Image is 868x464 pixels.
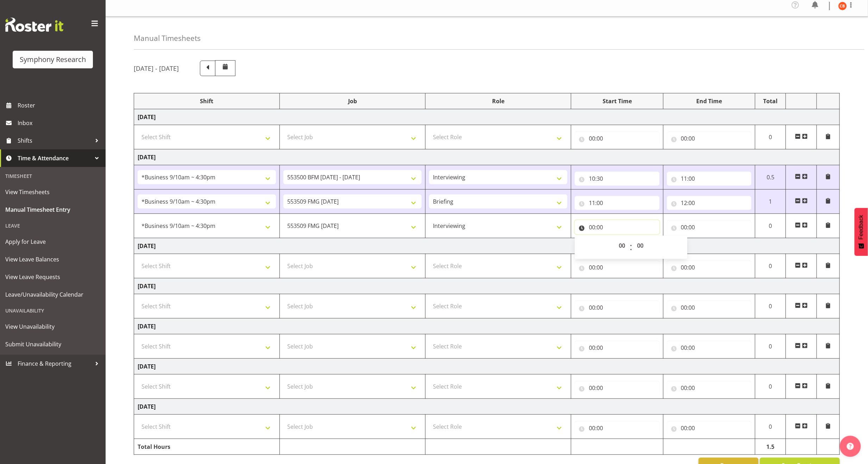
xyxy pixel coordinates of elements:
[667,131,752,146] input: Click to select...
[5,289,100,300] span: Leave/Unavailability Calendar
[667,421,752,435] input: Click to select...
[667,196,752,210] input: Click to select...
[5,339,100,349] span: Submit Unavailability
[20,54,86,65] div: Symphony Research
[134,34,201,42] h4: Manual Timesheets
[2,218,104,233] div: Leave
[2,286,104,303] a: Leave/Unavailability Calendar
[755,415,786,439] td: 0
[855,208,868,256] button: Feedback - Show survey
[5,204,100,215] span: Manual Timesheet Entry
[2,303,104,318] div: Unavailability
[667,220,752,234] input: Click to select...
[2,201,104,218] a: Manual Timesheet Entry
[755,214,786,238] td: 0
[2,318,104,335] a: View Unavailability
[5,272,100,282] span: View Leave Requests
[134,439,280,455] td: Total Hours
[5,254,100,265] span: View Leave Balances
[18,100,102,111] span: Roster
[134,149,840,165] td: [DATE]
[134,64,179,72] h5: [DATE] - [DATE]
[575,220,660,234] input: Click to select...
[283,97,422,105] div: Job
[575,172,660,186] input: Click to select...
[134,278,840,294] td: [DATE]
[2,233,104,250] a: Apply for Leave
[2,250,104,268] a: View Leave Balances
[18,153,92,163] span: Time & Attendance
[18,118,102,128] span: Inbox
[18,358,92,369] span: Finance & Reporting
[667,97,752,105] div: End Time
[2,268,104,286] a: View Leave Requests
[575,260,660,274] input: Click to select...
[755,375,786,399] td: 0
[575,301,660,315] input: Click to select...
[5,321,100,332] span: View Unavailability
[18,135,92,146] span: Shifts
[755,439,786,455] td: 1.5
[755,254,786,278] td: 0
[755,294,786,318] td: 0
[575,196,660,210] input: Click to select...
[5,236,100,247] span: Apply for Leave
[2,169,104,183] div: Timesheet
[575,97,660,105] div: Start Time
[138,97,276,105] div: Shift
[847,443,854,450] img: help-xxl-2.png
[755,125,786,149] td: 0
[134,359,840,375] td: [DATE]
[667,341,752,355] input: Click to select...
[630,239,633,256] span: :
[575,381,660,395] input: Click to select...
[429,97,567,105] div: Role
[667,381,752,395] input: Click to select...
[134,238,840,254] td: [DATE]
[134,399,840,415] td: [DATE]
[2,335,104,353] a: Submit Unavailability
[838,2,847,10] img: chelsea-bartlett11426.jpg
[667,260,752,274] input: Click to select...
[755,190,786,214] td: 1
[5,187,100,197] span: View Timesheets
[858,215,864,240] span: Feedback
[2,183,104,201] a: View Timesheets
[5,18,63,32] img: Rosterit website logo
[759,97,782,105] div: Total
[575,131,660,146] input: Click to select...
[667,172,752,186] input: Click to select...
[575,341,660,355] input: Click to select...
[134,318,840,334] td: [DATE]
[755,334,786,359] td: 0
[667,301,752,315] input: Click to select...
[755,165,786,190] td: 0.5
[575,421,660,435] input: Click to select...
[134,109,840,125] td: [DATE]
